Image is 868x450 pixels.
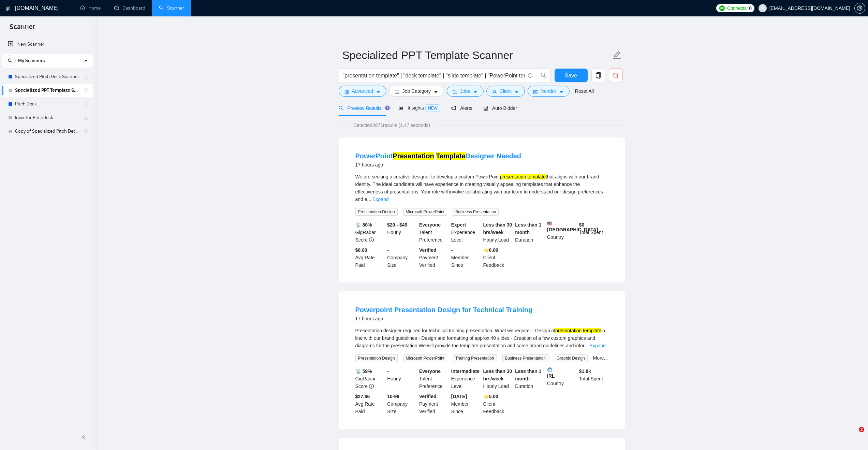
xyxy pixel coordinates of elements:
div: Experience Level [450,221,482,244]
b: $27.86 [355,394,370,399]
a: Investor Pitchdeck [15,111,80,125]
span: caret-down [514,89,519,95]
div: Duration [514,367,546,390]
span: Presentation Design [355,354,398,362]
span: Business Presentation [502,354,548,362]
span: user [492,89,497,95]
mark: template [583,328,601,333]
span: copy [592,72,605,78]
b: ⭐️ 0.00 [483,247,498,253]
div: Hourly [386,221,418,244]
mark: Template [436,152,465,160]
button: copy [591,69,605,82]
mark: presentation [555,328,582,333]
div: Tooltip anchor [384,105,391,111]
b: - [387,247,389,253]
button: settingAdvancedcaret-down [339,86,386,97]
div: Total Spent [578,367,610,390]
div: Company Size [386,246,418,269]
div: GigRadar Score [354,221,386,244]
div: Talent Preference [418,367,450,390]
div: Member Since [450,393,482,415]
a: Specialized Pitch Deck Scanner [15,70,80,84]
span: Vendor [541,87,556,95]
mark: Presentation [393,152,434,160]
b: Less than 30 hrs/week [483,368,512,381]
mark: template [527,174,546,179]
b: Less than 1 month [515,222,541,235]
a: New Scanner [8,38,87,51]
span: notification [451,106,456,111]
span: bars [395,89,400,95]
span: folder [453,89,457,95]
img: 🇺🇸 [547,221,552,226]
button: delete [609,69,622,82]
span: edit [613,51,621,60]
div: Member Since [450,246,482,269]
div: Country [546,367,578,390]
span: delete [609,72,622,78]
b: Intermediate [451,368,480,374]
span: Alerts [451,105,472,111]
span: ... [367,197,371,202]
span: caret-down [473,89,478,95]
div: Avg Rate Paid [354,393,386,415]
span: Insights [399,105,440,111]
b: ⭐️ 5.00 [483,394,498,399]
img: 🌐 [547,367,552,372]
div: Company Size [386,393,418,415]
div: Experience Level [450,367,482,390]
span: Auto Bidder [483,105,517,111]
mark: presentation [500,174,526,179]
b: [GEOGRAPHIC_DATA] [547,221,598,232]
b: Less than 1 month [515,368,541,381]
a: Specialized PPT Template Scanner [15,84,80,97]
b: $ 0 [579,222,585,228]
span: search [5,58,15,63]
b: - [451,247,453,253]
span: Jobs [460,87,470,95]
span: Training Presentation [453,354,497,362]
div: Payment Verified [418,393,450,415]
div: We are seeking a creative designer to develop a custom PowerPoint that aligns with our brand iden... [355,173,608,203]
span: Detected 2671 results (1.47 seconds) [349,121,435,129]
span: idcard [533,89,538,95]
span: setting [855,5,865,11]
div: Client Feedback [482,393,514,415]
a: Copy of Specialized Pitch Deck Scanner [15,125,80,138]
b: $20 - $49 [387,222,407,228]
a: Powerpoint Presentation Design for Technical Training [355,306,533,314]
input: Search Freelance Jobs... [343,71,525,80]
span: Presentation Design [355,208,398,216]
b: [DATE] [451,394,467,399]
span: 0 [749,4,752,12]
a: Expand [372,197,388,202]
b: $ 1.8k [579,368,591,374]
div: Payment Verified [418,246,450,269]
span: setting [344,89,349,95]
span: NEW [425,104,440,112]
a: Expand [590,343,606,348]
input: Scanner name... [342,47,611,64]
b: Expert [451,222,466,228]
b: IRL [547,367,576,379]
b: Verified [419,394,437,399]
a: Reset All [575,87,594,95]
span: holder [84,129,89,134]
img: logo [6,3,11,14]
span: double-left [81,434,88,441]
a: homeHome [80,5,101,11]
b: 📡 80% [355,222,372,228]
button: search [5,55,16,66]
b: Verified [419,247,437,253]
div: Hourly [386,367,418,390]
span: Scanner [4,22,41,36]
a: PowerPointPresentation TemplateDesigner Needed [355,152,521,160]
button: setting [854,3,865,14]
span: area-chart [399,105,403,110]
span: Client [500,87,512,95]
div: Total Spent [578,221,610,244]
div: Avg Rate Paid [354,246,386,269]
button: search [537,69,550,82]
b: 10-99 [387,394,399,399]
